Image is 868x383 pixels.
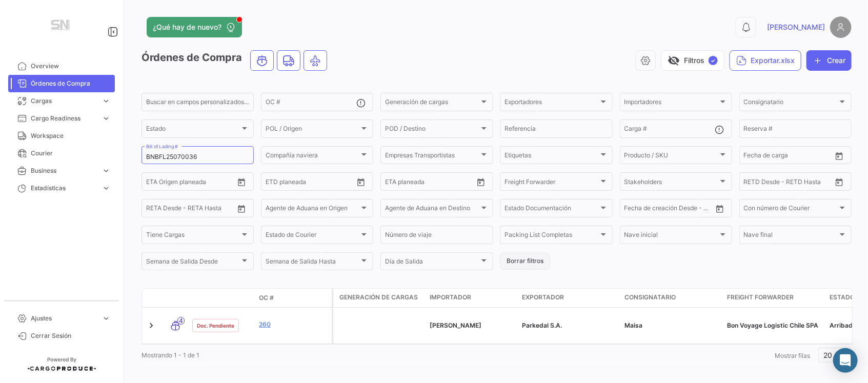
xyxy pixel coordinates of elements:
datatable-header-cell: Freight Forwarder [723,289,825,307]
span: OC # [259,293,274,303]
datatable-header-cell: Estado Doc. [188,294,255,302]
span: Mostrando 1 - 1 de 1 [142,351,199,359]
img: placeholder-user.png [830,16,852,38]
span: Exportador [522,293,564,302]
span: Semana de Salida Hasta [266,259,359,267]
span: Freight Forwarder [504,179,598,187]
a: 260 [259,320,328,329]
span: Agente de Aduana en Destino [385,206,479,213]
input: Hasta [411,179,453,187]
input: Hasta [172,179,214,187]
span: visibility_off [668,54,680,67]
span: Freight Forwarder [727,293,794,302]
span: Etiquetas [504,153,598,160]
span: 4 [177,317,185,325]
span: Van Heusen [430,321,481,329]
span: Exportadores [504,100,598,107]
span: Stakeholders [624,179,718,187]
span: Overview [31,62,111,71]
button: Open calendar [234,174,249,190]
datatable-header-cell: Modo de Transporte [163,294,188,302]
input: Hasta [291,179,333,187]
span: Estadísticas [31,184,97,193]
button: Open calendar [473,174,489,190]
span: Estado Documentación [504,206,598,213]
button: Open calendar [353,174,369,190]
input: Desde [266,179,284,187]
span: Importadores [624,100,718,107]
span: Ajustes [31,314,97,323]
span: Courier [31,149,111,158]
input: Desde [385,179,403,187]
span: POL / Origen [266,127,359,134]
input: Hasta [770,153,812,160]
input: Hasta [770,179,812,187]
span: Nave final [744,233,838,240]
span: Importador [430,293,471,302]
input: Hasta [650,206,692,213]
button: Exportar.xlsx [730,50,801,71]
datatable-header-cell: Consignatario [620,289,723,307]
span: Consignatario [624,293,676,302]
span: expand_more [102,166,111,175]
span: Órdenes de Compra [31,79,111,88]
span: Doc. Pendiente [197,321,234,330]
button: ¿Qué hay de nuevo? [147,17,242,37]
input: Desde [744,179,762,187]
button: Borrar filtros [500,253,550,270]
span: Estado [830,293,855,302]
span: Nave inicial [624,233,718,240]
span: Agente de Aduana en Origen [266,206,359,213]
datatable-header-cell: Generación de cargas [333,289,426,307]
a: Expand/Collapse Row [146,320,156,331]
span: Generación de cargas [385,100,479,107]
span: Día de Salida [385,259,479,267]
span: Business [31,166,97,175]
button: Open calendar [712,201,728,216]
span: expand_more [102,314,111,323]
input: Desde [744,153,762,160]
datatable-header-cell: Exportador [518,289,620,307]
span: Empresas Transportistas [385,153,479,160]
span: POD / Destino [385,127,479,134]
a: Workspace [8,127,115,145]
button: Land [277,51,300,70]
span: expand_more [102,184,111,193]
span: Producto / SKU [624,153,718,160]
span: 20 [824,351,833,359]
datatable-header-cell: Importador [426,289,518,307]
span: Generación de cargas [339,293,418,302]
span: Mostrar filas [775,352,810,359]
span: Estado de Courier [266,233,359,240]
input: Desde [146,206,165,213]
span: ¿Qué hay de nuevo? [153,22,221,32]
span: Cerrar Sesión [31,331,111,340]
span: Packing List Completas [504,233,598,240]
button: Air [304,51,327,70]
h3: Órdenes de Compra [142,50,330,71]
img: Manufactura+Logo.png [36,12,87,41]
button: Open calendar [234,201,249,216]
datatable-header-cell: OC # [255,289,332,307]
input: Hasta [172,206,214,213]
span: Semana de Salida Desde [146,259,240,267]
input: Desde [624,206,643,213]
button: Open calendar [832,174,847,190]
span: Parkedal S.A. [522,321,562,329]
span: Estado [146,127,240,134]
button: Crear [806,50,852,71]
span: Compañía naviera [266,153,359,160]
span: ✓ [709,56,718,65]
button: Open calendar [832,148,847,164]
span: Workspace [31,131,111,140]
a: Overview [8,57,115,75]
input: Desde [146,179,165,187]
a: Courier [8,145,115,162]
a: Órdenes de Compra [8,75,115,92]
span: Cargo Readiness [31,114,97,123]
span: Tiene Cargas [146,233,240,240]
button: Ocean [251,51,273,70]
span: Con número de Courier [744,206,838,213]
span: Maisa [624,321,642,329]
div: Abrir Intercom Messenger [833,348,858,373]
